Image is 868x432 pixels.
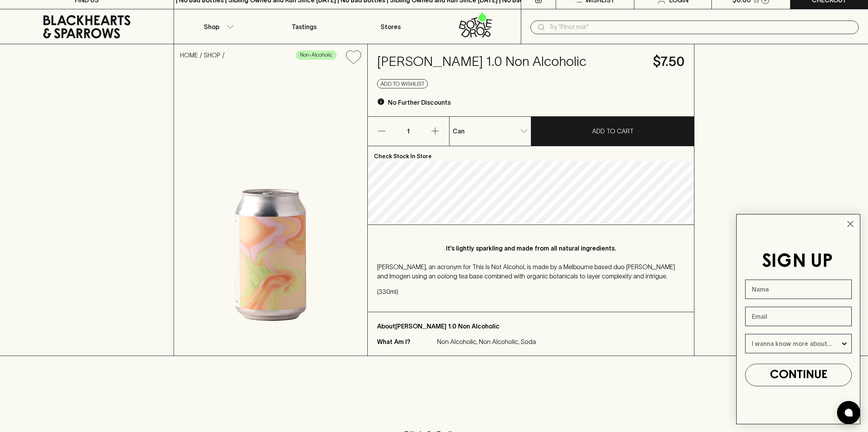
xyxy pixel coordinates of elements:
[377,79,428,88] button: Add to wishlist
[745,307,852,326] input: Email
[752,334,840,353] input: I wanna know more about...
[261,9,348,44] a: Tastings
[377,321,685,331] p: About [PERSON_NAME] 1.0 Non Alcoholic
[437,337,536,346] p: Non Alcoholic, Non Alcoholic, Soda
[745,280,852,299] input: Name
[381,22,401,31] p: Stores
[531,117,694,146] button: ADD TO CART
[653,54,685,70] h4: $7.50
[399,117,418,146] p: 1
[844,217,857,231] button: Close dialog
[368,146,694,161] p: Check Stock In Store
[292,22,317,31] p: Tastings
[592,126,634,136] p: ADD TO CART
[377,54,644,70] h4: [PERSON_NAME] 1.0 Non Alcoholic
[549,21,852,33] input: Try "Pinot noir"
[840,334,848,353] button: Show Options
[343,47,364,67] button: Add to wishlist
[728,206,868,432] div: FLYOUT Form
[393,244,669,253] p: It’s lightly sparkling and made from all natural ingredients.
[174,70,367,356] img: 24578.png
[453,126,465,136] p: Can
[745,364,852,386] button: CONTINUE
[377,337,435,346] p: What Am I?
[204,52,220,59] a: SHOP
[180,52,198,59] a: HOME
[377,262,685,281] p: [PERSON_NAME], an acronym for This Is Not Alcohol, is made by a Melbourne based duo [PERSON_NAME]...
[377,287,685,296] p: (330ml)
[296,51,336,59] span: Non-Alcoholic
[449,123,531,139] div: Can
[845,409,852,416] img: bubble-icon
[348,9,434,44] a: Stores
[762,253,833,271] span: SIGN UP
[174,9,261,44] button: Shop
[204,22,219,31] p: Shop
[388,98,451,107] p: No Further Discounts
